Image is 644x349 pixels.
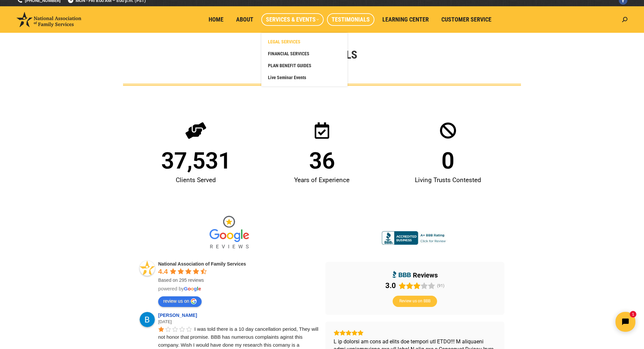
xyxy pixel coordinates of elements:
[231,13,258,26] a: About
[265,36,344,48] a: LEGAL SERVICES
[265,60,344,72] a: PLAN BENEFIT GUIDES
[399,299,430,304] span: Review us on BBB
[236,16,253,23] span: About
[441,16,491,23] span: Customer Service
[158,285,319,292] div: powered by
[188,286,191,291] span: o
[437,13,496,26] a: Customer Service
[158,261,246,267] a: National Association of Family Services
[393,296,437,307] button: Review us on BBB
[268,75,306,80] span: Live Seminar Events
[385,281,396,290] div: 3.0
[158,319,319,325] div: [DATE]
[197,286,198,291] span: l
[413,271,438,279] div: reviews
[265,72,344,83] a: Live Seminar Events
[382,231,448,245] img: Accredited A+ with Better Business Bureau
[268,63,311,69] span: PLAN BENEFIT GUIDES
[382,16,429,23] span: Learning Center
[136,172,256,188] div: Clients Served
[161,149,231,172] span: 37,531
[262,172,382,188] div: Years of Experience
[266,16,319,23] span: Services & Events
[388,172,508,188] div: Living Trusts Contested
[198,286,201,291] span: e
[268,39,300,45] span: LEGAL SERVICES
[158,268,168,275] span: 4.4
[158,296,202,307] a: review us on
[268,51,309,57] span: FINANCIAL SERVICES
[385,281,435,290] div: Rating: 3.0 out of 5
[158,313,199,318] a: [PERSON_NAME]
[527,306,641,337] iframe: Tidio Chat
[332,16,370,23] span: Testimonials
[378,13,433,26] a: Learning Center
[204,13,228,26] a: Home
[209,16,224,23] span: Home
[194,286,197,291] span: g
[327,13,374,26] a: Testimonials
[437,283,444,288] span: (91)
[204,211,254,254] img: Google Reviews
[309,149,335,172] span: 36
[158,277,319,283] div: Based on 295 reviews
[265,48,344,60] a: FINANCIAL SERVICES
[441,149,454,172] span: 0
[17,12,81,27] img: National Association of Family Services
[334,330,496,336] div: Rating: 5.0 out of 5
[184,286,188,291] span: G
[191,286,194,291] span: o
